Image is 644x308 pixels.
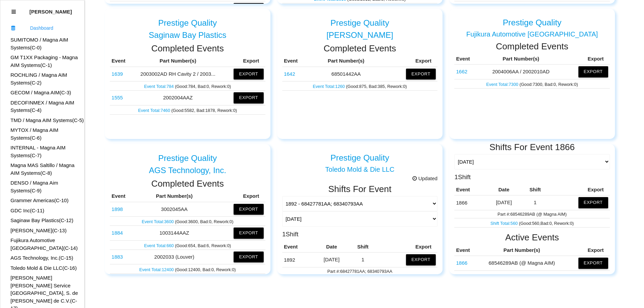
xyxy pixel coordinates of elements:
button: Export [406,69,436,79]
button: Export [578,66,608,77]
h5: Prestige Quality [158,18,217,27]
td: 3002049 [138,274,210,288]
p: ( Good : 560 , Bad : 0 , Rework: 0 ) [456,219,608,227]
div: Magna MAS Saltillo / Magna AIM Systems's Dashboard [0,162,84,177]
a: GM T1XX Packaging - Magna AIM Systems(C-1) [10,54,78,68]
th: Event [282,241,314,253]
button: Export [234,228,263,238]
th: Event [110,55,130,67]
a: Prestige Quality AGS Technology, Inc. [110,148,265,175]
td: 68427781AA; 68340793AA [282,253,314,267]
div: DENSO / Magna Aim Systems's Dashboard [0,179,84,194]
th: Date [314,241,349,253]
div: GM T1XX Packaging - Magna AIM Systems's Dashboard [0,54,84,69]
div: Saginaw Bay Plastics's Dashboard [0,217,84,224]
th: Export [225,55,265,67]
button: Export [234,69,263,79]
th: Event [282,55,312,67]
div: Grammer Americas's Dashboard [0,197,84,205]
p: Savannah Hill [29,4,72,15]
td: 2004006AA / 2002010AD [478,65,563,79]
div: GDC Inc's Dashboard [0,207,84,215]
button: Export [234,204,263,215]
a: 1866 [456,260,467,266]
th: Event [110,191,138,202]
div: AGS Technology, Inc.'s Dashboard [0,254,84,262]
a: Toledo Mold & Die LLC(C-16) [10,265,77,271]
td: 68546289AB (@ Magna AIM) [477,256,567,270]
th: Export [380,55,437,67]
td: 68501442AA [312,67,380,81]
th: Date [486,184,522,195]
a: Event Total:7300 [486,82,519,87]
a: [PERSON_NAME](C-13) [10,228,67,233]
th: Part Number(s) [138,191,210,202]
td: 68510870AA (AA023000-5130) [132,1,224,16]
td: [DATE] [314,253,349,267]
div: Toledo Mold & Die LLC's Dashboard [0,264,84,272]
h2: Active Events [454,233,610,242]
a: Event Total:660 [144,243,175,248]
div: DECOFINMEX / Magna AIM Systems's Dashboard [0,99,84,114]
div: Fujikura Automotive Mexico's Dashboard [0,237,84,252]
td: 1003144AAZ [138,226,210,240]
h2: Shifts For Event 1866 [454,142,610,152]
td: 68546289AB (@ Magna AIM) [454,195,486,210]
a: Event Total:30047 [483,273,518,278]
div: Saginaw Bay Plastics [110,31,265,40]
td: 3002049 [110,274,138,288]
button: Export [234,3,263,14]
a: DENSO / Magna Aim Systems(C-9) [10,180,58,193]
a: 1555 [112,95,123,100]
th: Export [549,184,610,195]
p: (Good: 12400 , Bad: 0 , Rework: 0 ) [112,265,264,273]
td: 68546289AB (@ Magna AIM) [454,256,477,270]
a: AGS Technology, Inc.(C-15) [10,255,73,261]
th: Part Number(s) [312,55,380,67]
h3: 1 Shift [282,229,299,238]
a: 1883 [112,254,123,260]
a: Event Total:3600 [142,219,175,224]
td: 1002405AH @ Prestige [303,3,398,18]
a: GECOM / Magna AIM(C-3) [10,90,71,95]
a: ROCHLING / Magna AIM Systems(C-2) [10,72,67,86]
a: Prestige Quality Saginaw Bay Plastics [110,13,265,40]
th: Export [376,241,437,253]
a: Event Total:7460 [138,108,171,113]
div: GECOM / Magna AIM's Dashboard [0,89,84,97]
th: Part Number(s) [130,55,225,67]
a: Prestige Quality Toledo Mold & Die LLC [282,148,438,173]
td: 2003002AD RH Cavity 2 / 2003001AE LH Cavity 1 [110,67,130,81]
td: 68510870AA (AA023000-5130) [110,1,132,16]
th: Shift [522,184,549,195]
a: Prestige Quality [PERSON_NAME] [282,13,438,40]
th: Event [454,245,477,256]
div: SUMITOMO / Magna AIM Systems's Dashboard [0,36,84,51]
td: 2002033 (Louver) [110,250,138,264]
button: Export [578,258,608,268]
a: Magna MAS Saltillo / Magna AIM Systems(C-8) [10,162,74,176]
td: 2003002AD RH Cavity 2 / 2003... [130,67,225,81]
h2: Completed Events [110,44,265,53]
h2: Completed Events [110,179,265,189]
p: (Good: 30000 , Bad: 47 , Rework: 0 ) [456,271,608,279]
th: Part Number(s) [477,245,567,256]
h2: Completed Events [454,42,610,51]
p: (Good: 875 , Bad: 385 , Rework: 0 ) [284,82,436,90]
div: [PERSON_NAME] [282,31,438,40]
h5: Prestige Quality [158,153,217,163]
h5: Prestige Quality [331,18,389,27]
h3: 1 Shift [454,172,471,181]
a: Dashboard [0,20,84,36]
a: 1639 [112,71,123,77]
a: Event Total:1260 [313,84,346,89]
td: 3002045AA [110,202,138,216]
button: Export [234,252,263,262]
span: Updated [412,175,437,183]
a: Event Total:784 [144,84,175,89]
td: Part #: 68427781AA; 68340793AA [282,267,438,275]
a: TMD / Magna AIM Systems(C-5) [10,117,84,123]
div: MYTOX / Magna AIM Systems's Dashboard [0,126,84,142]
h2: Completed Events [282,44,438,53]
td: 3002045AA [138,202,210,216]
